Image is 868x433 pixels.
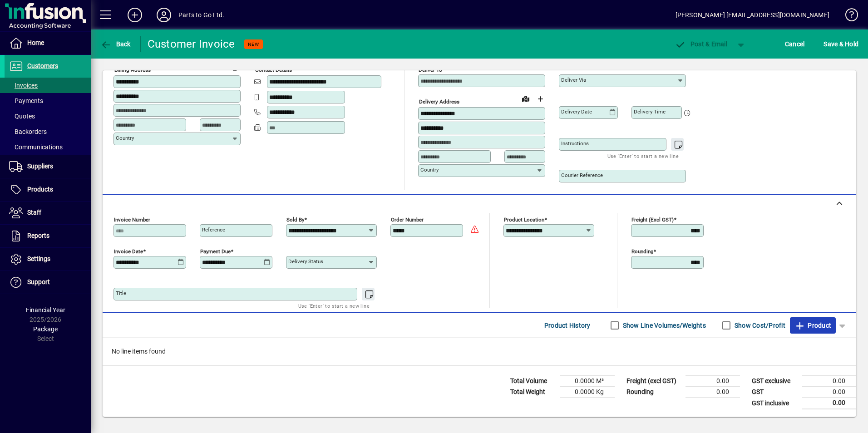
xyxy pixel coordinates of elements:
td: Total Volume [506,376,560,387]
td: 0.00 [802,376,856,387]
div: Customer Invoice [148,37,235,51]
button: Product History [541,317,594,334]
span: ost & Email [675,40,727,48]
a: Staff [5,202,91,224]
td: 0.0000 M³ [560,376,615,387]
a: Payments [5,93,91,108]
mat-label: Invoice date [114,248,143,255]
mat-label: Reference [202,226,225,233]
mat-label: Product location [504,216,544,223]
td: Total Weight [506,387,560,398]
mat-label: Delivery status [288,258,323,265]
td: GST inclusive [747,398,802,409]
span: Payments [9,97,43,104]
span: Package [33,325,58,333]
div: No line items found [103,338,856,365]
mat-label: Invoice number [114,216,150,223]
a: Communications [5,139,91,155]
span: NEW [248,41,259,47]
a: Quotes [5,108,91,124]
span: Quotes [9,113,35,120]
td: 0.00 [686,376,740,387]
a: Reports [5,225,91,247]
span: S [824,40,827,48]
mat-label: Delivery date [561,108,592,115]
td: GST exclusive [747,376,802,387]
a: View on map [518,91,533,106]
span: Back [100,40,131,48]
button: Copy to Delivery address [228,60,243,74]
mat-label: Freight (excl GST) [631,216,674,223]
span: Staff [27,209,41,216]
mat-label: Sold by [286,216,304,223]
mat-label: Title [116,290,126,296]
mat-label: Order number [391,216,424,223]
span: Suppliers [27,162,53,170]
button: Profile [149,7,178,23]
mat-label: Instructions [561,140,589,147]
a: Backorders [5,124,91,139]
mat-label: Rounding [631,248,653,255]
a: Settings [5,248,91,271]
mat-label: Country [116,135,134,141]
td: Freight (excl GST) [622,376,686,387]
span: Financial Year [26,306,65,314]
span: Product History [544,318,591,333]
button: Post & Email [670,36,732,52]
td: 0.00 [802,387,856,398]
label: Show Line Volumes/Weights [621,321,706,330]
td: 0.00 [686,387,740,398]
span: Products [27,186,53,193]
mat-label: Deliver via [561,77,586,83]
a: Support [5,271,91,294]
td: Rounding [622,387,686,398]
td: 0.0000 Kg [560,387,615,398]
mat-label: Courier Reference [561,172,603,178]
td: GST [747,387,802,398]
span: Backorders [9,128,47,135]
label: Show Cost/Profit [733,321,785,330]
span: ave & Hold [824,37,858,51]
span: Invoices [9,82,38,89]
div: [PERSON_NAME] [EMAIL_ADDRESS][DOMAIN_NAME] [676,8,829,22]
td: 0.00 [802,398,856,409]
a: Products [5,178,91,201]
span: Settings [27,255,50,262]
span: Customers [27,62,58,69]
span: Reports [27,232,49,239]
mat-hint: Use 'Enter' to start a new line [607,151,679,161]
button: Add [120,7,149,23]
span: Support [27,278,50,285]
mat-label: Payment due [200,248,231,255]
span: Product [794,318,831,333]
mat-label: Delivery time [634,108,666,115]
app-page-header-button: Back [91,36,141,52]
a: View on map [214,59,228,74]
mat-label: Country [420,167,439,173]
a: Suppliers [5,155,91,178]
mat-hint: Use 'Enter' to start a new line [298,300,370,311]
button: Product [790,317,836,334]
button: Back [98,36,133,52]
button: Cancel [783,36,807,52]
a: Knowledge Base [838,2,857,31]
button: Choose address [533,92,547,106]
a: Invoices [5,78,91,93]
span: Home [27,39,44,46]
div: Parts to Go Ltd. [178,8,225,22]
span: P [690,40,695,48]
button: Save & Hold [821,36,861,52]
a: Home [5,32,91,54]
span: Cancel [785,37,805,51]
span: Communications [9,143,63,151]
